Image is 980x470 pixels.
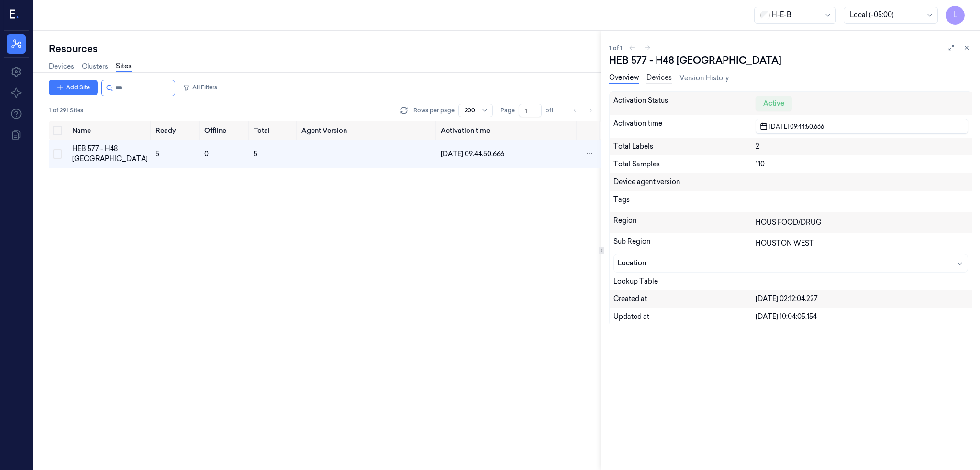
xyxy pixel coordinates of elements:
[613,312,755,322] div: Updated at
[613,119,755,134] div: Activation time
[413,106,455,115] p: Rows per page
[756,96,792,111] div: Active
[53,126,62,135] button: Select all
[204,150,209,158] span: 0
[946,6,965,25] button: L
[614,254,968,272] button: Location
[179,80,221,95] button: All Filters
[609,44,623,52] span: 1 of 1
[298,121,437,140] th: Agent Version
[72,144,148,164] div: HEB 577 - H48 [GEOGRAPHIC_DATA]
[613,159,755,169] div: Total Samples
[618,258,756,268] div: Location
[756,142,968,152] div: 2
[613,276,968,286] div: Lookup Table
[49,42,601,55] div: Resources
[756,119,968,134] button: [DATE] 09:44:50.666
[49,106,83,115] span: 1 of 291 Sites
[68,121,152,140] th: Name
[250,121,298,140] th: Total
[613,216,755,229] div: Region
[501,106,515,115] span: Page
[152,121,200,140] th: Ready
[613,142,755,152] div: Total Labels
[437,121,578,140] th: Activation time
[53,149,62,159] button: Select row
[609,73,639,84] a: Overview
[116,61,132,72] a: Sites
[49,80,98,95] button: Add Site
[254,150,257,158] span: 5
[646,73,672,84] a: Devices
[613,294,755,304] div: Created at
[756,294,968,304] div: [DATE] 02:12:04.227
[756,159,968,169] div: 110
[609,54,781,67] div: HEB 577 - H48 [GEOGRAPHIC_DATA]
[546,106,561,115] span: of 1
[49,62,74,72] a: Devices
[82,62,108,72] a: Clusters
[679,73,729,83] a: Version History
[613,237,755,250] div: Sub Region
[756,312,968,322] div: [DATE] 10:04:05.154
[768,122,824,131] span: [DATE] 09:44:50.666
[613,177,755,187] div: Device agent version
[568,104,597,117] nav: pagination
[156,150,159,158] span: 5
[441,150,504,158] span: [DATE] 09:44:50.666
[200,121,249,140] th: Offline
[613,195,755,208] div: Tags
[613,96,755,111] div: Activation Status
